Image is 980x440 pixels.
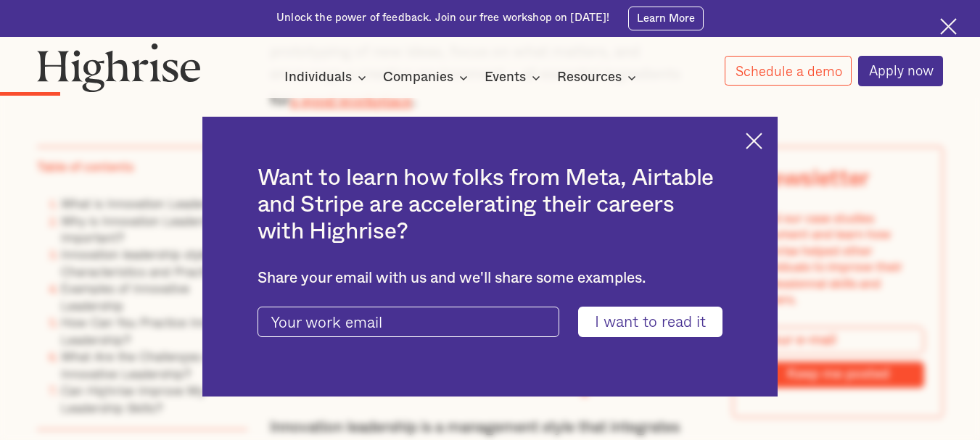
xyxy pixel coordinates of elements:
[258,165,723,245] h2: Want to learn how folks from Meta, Airtable and Stripe are accelerating their careers with Highrise?
[725,56,852,86] a: Schedule a demo
[858,56,944,86] a: Apply now
[284,69,371,86] div: Individuals
[258,307,723,337] form: current-ascender-blog-article-modal-form
[258,307,559,337] input: Your work email
[383,69,453,86] div: Companies
[485,69,526,86] div: Events
[37,43,201,92] img: Highrise logo
[557,69,622,86] div: Resources
[258,270,723,288] div: Share your email with us and we'll share some examples.
[485,69,545,86] div: Events
[284,69,352,86] div: Individuals
[383,69,472,86] div: Companies
[746,133,762,149] img: Cross icon
[276,11,609,25] div: Unlock the power of feedback. Join our free workshop on [DATE]!
[557,69,641,86] div: Resources
[628,7,704,30] a: Learn More
[578,307,722,337] input: I want to read it
[940,18,957,35] img: Cross icon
